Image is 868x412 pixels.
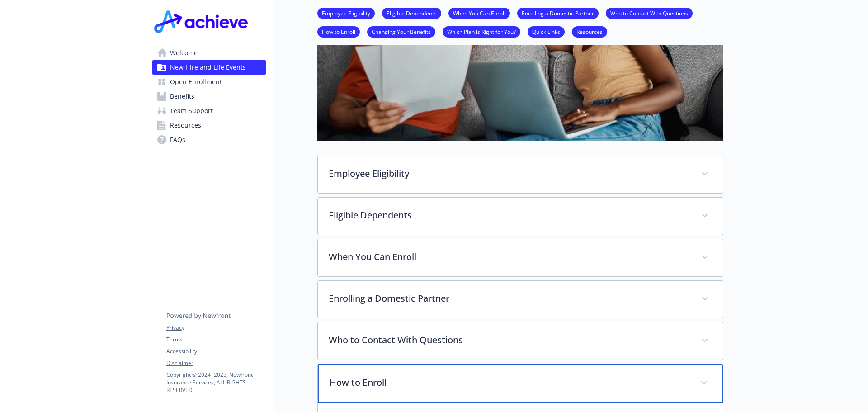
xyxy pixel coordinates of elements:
[170,118,201,133] span: Resources
[166,359,266,367] a: Disclaimer
[443,27,520,36] a: Which Plan is Right for You?
[318,156,723,193] div: Employee Eligibility
[329,208,690,222] p: Eligible Dependents
[318,239,723,276] div: When You Can Enroll
[166,336,266,344] a: Terms
[528,27,565,36] a: Quick Links
[170,104,213,118] span: Team Support
[572,27,607,36] a: Resources
[367,27,435,36] a: Changing Your Benefits
[382,9,441,17] a: Eligible Dependents
[317,9,375,17] a: Employee Eligibility
[318,198,723,235] div: Eligible Dependents
[170,89,194,104] span: Benefits
[329,292,690,305] p: Enrolling a Domestic Partner
[166,324,266,332] a: Privacy
[170,75,222,89] span: Open Enrollment
[318,322,723,360] div: Who to Contact With Questions
[329,167,690,180] p: Employee Eligibility
[152,104,266,118] a: Team Support
[318,281,723,318] div: Enrolling a Domestic Partner
[152,133,266,147] a: FAQs
[329,250,690,264] p: When You Can Enroll
[318,364,723,403] div: How to Enroll
[152,75,266,89] a: Open Enrollment
[170,60,246,75] span: New Hire and Life Events
[152,60,266,75] a: New Hire and Life Events
[170,133,185,147] span: FAQs
[152,118,266,133] a: Resources
[166,347,266,355] a: Accessibility
[329,333,690,347] p: Who to Contact With Questions
[170,46,198,60] span: Welcome
[317,27,360,36] a: How to Enroll
[166,371,266,394] p: Copyright © 2024 - 2025 , Newfront Insurance Services, ALL RIGHTS RESERVED
[152,89,266,104] a: Benefits
[606,9,693,17] a: Who to Contact With Questions
[330,376,689,389] p: How to Enroll
[448,9,510,17] a: When You Can Enroll
[152,46,266,60] a: Welcome
[517,9,599,17] a: Enrolling a Domestic Partner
